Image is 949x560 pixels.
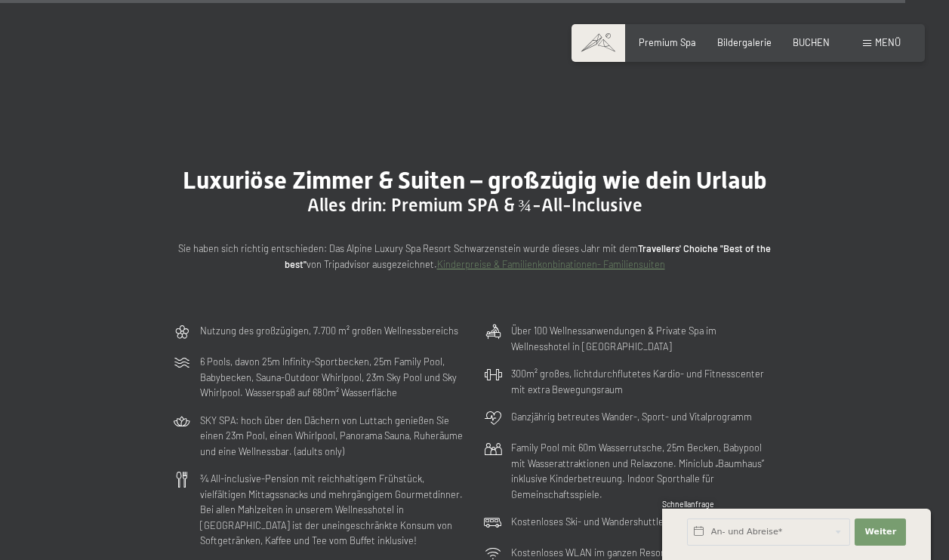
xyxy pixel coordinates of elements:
[717,36,772,48] a: Bildergalerie
[875,36,901,48] span: Menü
[511,514,664,529] p: Kostenloses Ski- und Wandershuttle
[639,36,696,48] a: Premium Spa
[511,409,752,424] p: Ganzjährig betreutes Wander-, Sport- und Vitalprogramm
[307,195,642,216] span: Alles drin: Premium SPA & ¾-All-Inclusive
[173,241,777,272] p: Sie haben sich richtig entschieden: Das Alpine Luxury Spa Resort Schwarzenstein wurde dieses Jahr...
[793,36,830,48] a: BUCHEN
[511,366,777,397] p: 300m² großes, lichtdurchflutetes Kardio- und Fitnesscenter mit extra Bewegungsraum
[200,323,458,338] p: Nutzung des großzügigen, 7.700 m² großen Wellnessbereichs
[200,413,466,459] p: SKY SPA: hoch über den Dächern von Luttach genießen Sie einen 23m Pool, einen Whirlpool, Panorama...
[511,323,777,354] p: Über 100 Wellnessanwendungen & Private Spa im Wellnesshotel in [GEOGRAPHIC_DATA]
[511,440,777,502] p: Family Pool mit 60m Wasserrutsche, 25m Becken, Babypool mit Wasserattraktionen und Relaxzone. Min...
[200,354,466,400] p: 6 Pools, davon 25m Infinity-Sportbecken, 25m Family Pool, Babybecken, Sauna-Outdoor Whirlpool, 23...
[183,166,767,195] span: Luxuriöse Zimmer & Suiten – großzügig wie dein Urlaub
[200,471,466,548] p: ¾ All-inclusive-Pension mit reichhaltigem Frühstück, vielfältigen Mittagssnacks und mehrgängigem ...
[437,258,665,270] a: Kinderpreise & Familienkonbinationen- Familiensuiten
[855,518,906,546] button: Weiter
[511,545,668,560] p: Kostenloses WLAN im ganzen Resort
[285,242,772,269] strong: Travellers' Choiche "Best of the best"
[864,526,896,538] span: Weiter
[662,500,714,509] span: Schnellanfrage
